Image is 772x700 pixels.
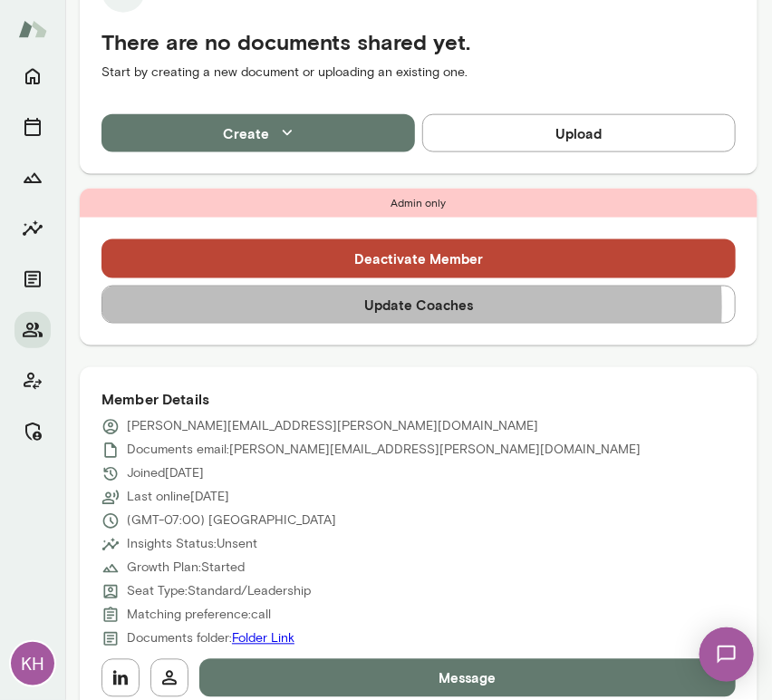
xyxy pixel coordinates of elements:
[14,160,51,196] button: Growth Plan
[127,512,336,530] p: (GMT-07:00) [GEOGRAPHIC_DATA]
[127,442,641,460] p: Documents email: [PERSON_NAME][EMAIL_ADDRESS][PERSON_NAME][DOMAIN_NAME]
[14,210,51,247] button: Insights
[127,489,229,507] p: Last online [DATE]
[232,631,294,647] a: Folder Link
[101,27,736,56] h5: There are no documents shared yet.
[127,607,271,625] p: Matching preference: call
[101,389,736,411] h6: Member Details
[101,239,736,277] button: Deactivate Member
[127,583,311,601] p: Seat Type: Standard/Leadership
[80,189,758,218] div: Admin only
[101,114,415,152] button: Create
[127,465,204,483] p: Joined [DATE]
[199,659,736,697] button: Message
[422,114,736,152] button: Upload
[101,63,736,82] p: Start by creating a new document or uploading an existing one.
[11,642,54,685] div: KH
[127,536,257,554] p: Insights Status: Unsent
[14,261,51,297] button: Documents
[101,286,736,324] button: Update Coaches
[14,109,51,145] button: Sessions
[127,630,294,648] p: Documents folder:
[127,418,538,436] p: [PERSON_NAME][EMAIL_ADDRESS][PERSON_NAME][DOMAIN_NAME]
[14,58,51,94] button: Home
[18,12,47,46] img: Mento
[127,559,245,578] p: Growth Plan: Started
[14,312,51,348] button: Members
[14,413,51,450] button: Manage
[14,363,51,399] button: Client app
